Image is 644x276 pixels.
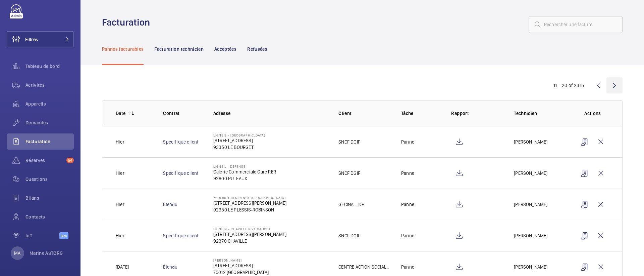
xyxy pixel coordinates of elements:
p: Acceptées [214,46,236,52]
p: Panne [401,232,414,239]
a: Spécifique client [163,170,198,176]
p: SNCF DGIF [338,170,360,176]
span: Questions [25,176,74,183]
p: MA [14,250,20,257]
p: 92370 CHAVILLE [213,238,286,244]
span: Beta [59,232,68,239]
p: Technicien [514,110,566,117]
p: [STREET_ADDRESS][PERSON_NAME] [213,200,286,206]
p: Actions [577,110,609,117]
p: [PERSON_NAME] [213,258,269,262]
a: Étendu [163,202,177,207]
p: Pannes facturables [102,46,144,52]
p: YouFirst Residence [GEOGRAPHIC_DATA] [213,196,286,200]
p: Date [116,110,125,117]
p: Refusées [247,46,267,52]
h1: Facturation [102,16,154,29]
p: Contrat [163,110,202,117]
p: [PERSON_NAME] [514,201,547,208]
span: Activités [25,82,74,88]
p: Facturation technicien [154,46,204,52]
p: 92350 LE PLESSIS-ROBINSON [213,206,286,213]
p: Rapport [451,110,503,117]
p: Hier [116,170,124,176]
p: 92800 PUTEAUX [213,175,276,182]
button: Filtres [7,31,74,47]
span: Appareils [25,101,74,107]
p: Client [338,110,390,117]
p: SNCF DGIF [338,232,360,239]
p: 93350 LE BOURGET [213,144,265,151]
p: [STREET_ADDRESS][PERSON_NAME] [213,231,286,238]
a: Spécifique client [163,233,198,238]
p: Hier [116,201,124,208]
input: Rechercher une facture [529,16,623,33]
p: CENTRE ACTION SOCIALE [DEMOGRAPHIC_DATA] [338,264,390,270]
p: Ligne L - DEFENSE [213,164,276,168]
p: Panne [401,170,414,176]
p: Panne [401,139,414,145]
span: Contacts [25,213,74,220]
a: Spécifique client [163,139,198,145]
p: [DATE] [116,264,129,270]
p: Ligne N - CHAVILLE RIVE GAUCHE [213,227,286,231]
p: [STREET_ADDRESS] [213,137,265,144]
p: SNCF DGIF [338,139,360,145]
span: Réserves [25,157,64,164]
p: Panne [401,264,414,270]
span: IoT [25,232,59,239]
p: GECINA - IDF [338,201,364,208]
p: LIGNE B - [GEOGRAPHIC_DATA] [213,133,265,137]
p: [PERSON_NAME] [514,232,547,239]
p: Marine ASTORG [30,250,63,257]
p: [STREET_ADDRESS] [213,262,269,269]
p: [PERSON_NAME] [514,170,547,176]
div: 11 – 20 of 2315 [553,82,584,89]
p: 75012 [GEOGRAPHIC_DATA] [213,269,269,276]
p: Galerie Commerciale Gare RER [213,168,276,175]
p: [PERSON_NAME] [514,264,547,270]
span: Bilans [25,195,74,201]
p: [PERSON_NAME] [514,139,547,145]
p: Hier [116,232,124,239]
span: 54 [66,158,74,163]
span: Demandes [25,119,74,126]
a: Étendu [163,264,177,270]
p: Tâche [401,110,440,117]
span: Facturation [25,138,74,145]
p: Panne [401,201,414,208]
p: Adresse [213,110,328,117]
span: Filtres [25,36,38,43]
span: Tableau de bord [25,63,74,70]
p: Hier [116,139,124,145]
